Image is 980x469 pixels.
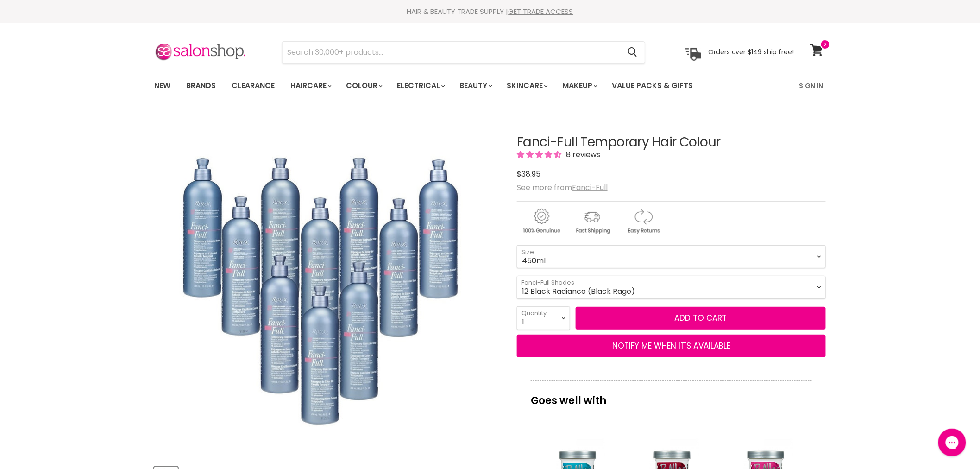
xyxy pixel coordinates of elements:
span: Add to cart [675,312,727,323]
span: 4.25 stars [517,149,563,160]
p: Goes well with [531,380,812,411]
input: Search [283,42,620,63]
button: Add to cart [576,307,826,330]
a: Value Packs & Gifts [605,76,700,95]
a: Makeup [555,76,603,95]
nav: Main [143,72,837,99]
a: Beauty [452,76,498,95]
a: Electrical [390,76,451,95]
a: Fanci-Full [572,182,608,193]
a: Sign In [794,76,829,95]
iframe: Gorgias live chat messenger [934,425,971,460]
a: Colour [339,76,388,95]
span: 8 reviews [563,149,600,160]
form: Product [282,41,645,63]
a: Skincare [500,76,553,95]
span: $38.95 [517,169,540,179]
button: NOTIFY ME WHEN IT'S AVAILABLE [517,335,826,358]
ul: Main menu [147,72,747,99]
h1: Fanci-Full Temporary Hair Colour [517,135,826,150]
a: New [147,76,177,95]
img: genuine.gif [517,207,566,235]
span: See more from [517,182,608,193]
img: returns.gif [619,207,668,235]
p: Orders over $149 ship free! [708,48,794,56]
a: Brands [179,76,223,95]
a: Haircare [283,76,337,95]
div: Fanci-Full Temporary Hair Colour image. Click or Scroll to Zoom. [154,112,500,458]
button: Search [620,42,645,63]
select: Quantity [517,306,570,330]
a: GET TRADE ACCESS [509,6,573,16]
div: HAIR & BEAUTY TRADE SUPPLY | [143,7,837,16]
img: shipping.gif [568,207,617,235]
a: Clearance [225,76,282,95]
